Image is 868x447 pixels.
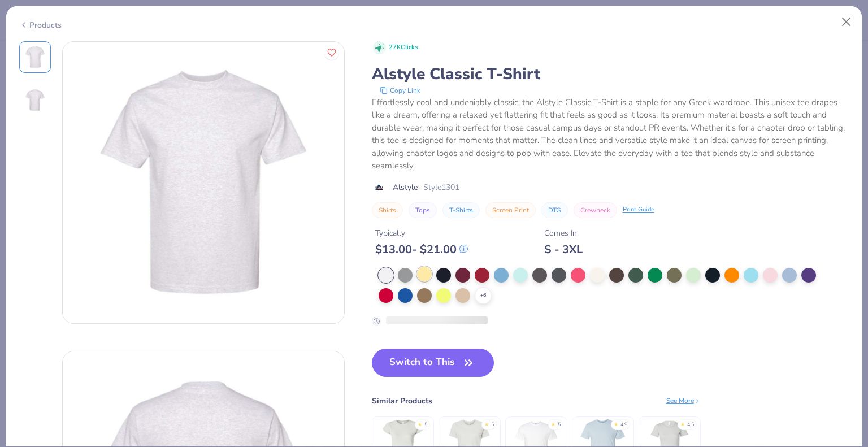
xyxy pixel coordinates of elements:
img: Back [21,86,49,114]
button: Crewneck [574,202,617,218]
div: ★ [551,421,555,426]
div: Typically [375,227,468,239]
button: DTG [541,202,568,218]
div: ★ [680,421,685,426]
div: Similar Products [372,395,432,407]
div: S - 3XL [544,242,583,257]
button: copy to clipboard [376,85,424,96]
div: 5 [558,421,561,429]
div: Products [19,19,62,31]
div: 4.9 [620,421,627,429]
button: Shirts [372,202,403,218]
button: Like [324,45,339,60]
div: ★ [614,421,618,426]
div: 5 [491,421,494,429]
div: Print Guide [623,205,654,215]
span: Style 1301 [423,181,459,193]
button: Switch to This [372,349,494,377]
img: Front [63,42,344,323]
div: 4.5 [687,421,694,429]
button: T-Shirts [442,202,480,218]
span: Alstyle [393,181,418,193]
div: Comes In [544,227,583,239]
div: Effortlessly cool and undeniably classic, the Alstyle Classic T-Shirt is a staple for any Greek w... [372,96,849,172]
div: ★ [484,421,489,426]
div: See More [666,396,701,406]
button: Close [836,11,857,33]
img: Front [21,44,49,71]
div: 5 [424,421,427,429]
button: Screen Print [485,202,536,218]
span: + 6 [480,292,486,300]
button: Tops [409,202,437,218]
div: ★ [418,421,422,426]
div: $ 13.00 - $ 21.00 [375,242,468,257]
div: Alstyle Classic T-Shirt [372,63,849,85]
span: 27K Clicks [389,43,418,53]
img: brand logo [372,183,387,192]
